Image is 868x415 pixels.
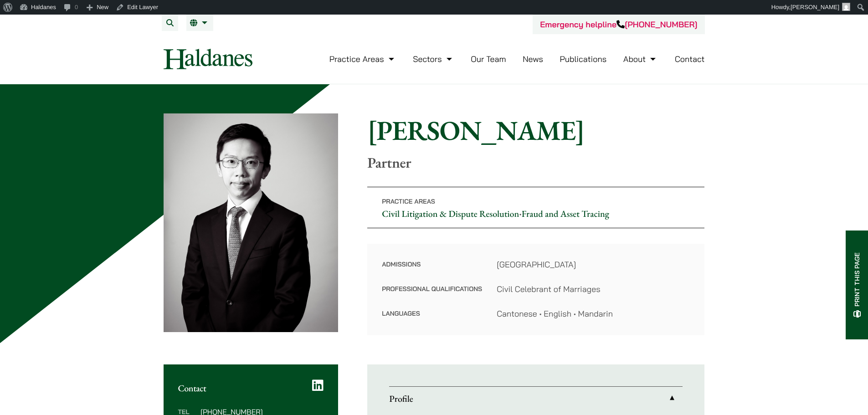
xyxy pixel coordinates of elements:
[675,54,705,64] a: Contact
[497,283,690,295] dd: Civil Celebrant of Marriages
[497,307,690,320] dd: Cantonese • English • Mandarin
[623,54,658,64] a: About
[382,208,519,220] a: Civil Litigation & Dispute Resolution
[497,258,690,271] dd: [GEOGRAPHIC_DATA]
[382,258,482,283] dt: Admissions
[791,4,839,10] span: [PERSON_NAME]
[560,54,607,64] a: Publications
[367,187,704,228] p: •
[382,283,482,307] dt: Professional Qualifications
[164,113,339,332] img: Henry Ma photo
[367,154,704,171] p: Partner
[523,54,543,64] a: News
[162,15,178,31] button: Search
[471,54,506,64] a: Our Team
[522,208,609,220] a: Fraud and Asset Tracing
[382,197,435,205] span: Practice Areas
[178,383,324,394] h2: Contact
[312,379,324,392] a: LinkedIn
[367,114,704,147] h1: [PERSON_NAME]
[164,49,252,69] img: Logo of Haldanes
[382,307,482,320] dt: Languages
[389,387,683,410] a: Profile
[540,19,697,30] a: Emergency helpline[PHONE_NUMBER]
[190,19,210,26] a: EN
[413,54,454,64] a: Sectors
[329,54,396,64] a: Practice Areas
